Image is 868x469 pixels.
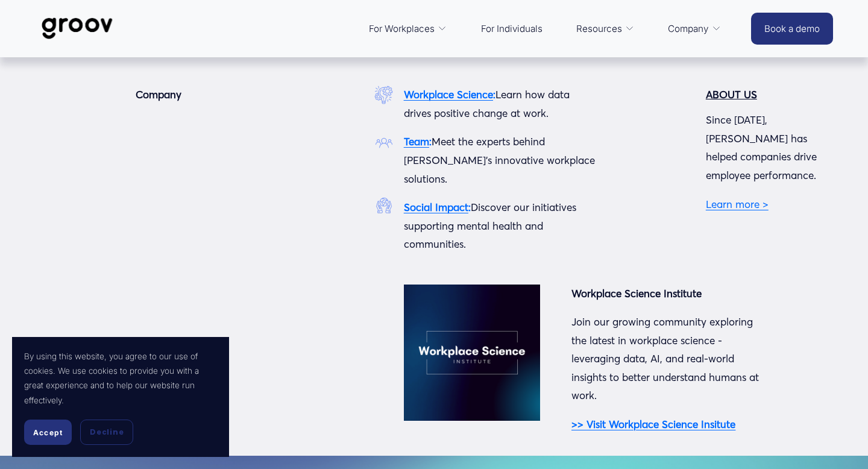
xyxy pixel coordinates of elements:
span: For Workplaces [369,20,435,37]
button: Accept [24,420,72,445]
p: Learn how data drives positive change at work. [404,86,599,122]
a: Workplace Science [404,88,493,101]
span: Decline [90,427,124,438]
strong: ABOUT US [706,88,757,101]
p: Since [DATE], [PERSON_NAME] has helped companies drive employee performance. [706,111,834,184]
p: By using this website, you agree to our use of cookies. We use cookies to provide you with a grea... [24,349,217,408]
strong: : [468,201,471,213]
a: folder dropdown [363,14,453,43]
strong: : [429,135,432,148]
button: Decline [80,420,133,445]
p: Join our growing community exploring the latest in workplace science - leveraging data, AI, and r... [571,313,766,405]
span: Accept [33,428,63,437]
a: Social Impact [404,201,468,213]
img: Groov | Workplace Science Platform | Unlock Performance | Drive Results [35,8,120,48]
p: Discover our initiatives supporting mental health and communities. [404,198,599,254]
a: >> Visit Workplace Science Insitute [571,418,735,430]
section: Cookie banner [12,337,229,458]
span: Company [668,20,708,37]
a: Book a demo [751,13,833,45]
a: Team [404,135,429,148]
strong: Workplace Science Institute [571,287,702,300]
strong: : [493,88,495,101]
span: Resources [576,20,622,37]
strong: Company [136,88,181,101]
a: For Individuals [475,14,549,43]
a: folder dropdown [570,14,641,43]
p: Meet the experts behind [PERSON_NAME]'s innovative workplace solutions. [404,133,599,188]
a: folder dropdown [662,14,727,43]
a: Learn more > [706,198,769,210]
